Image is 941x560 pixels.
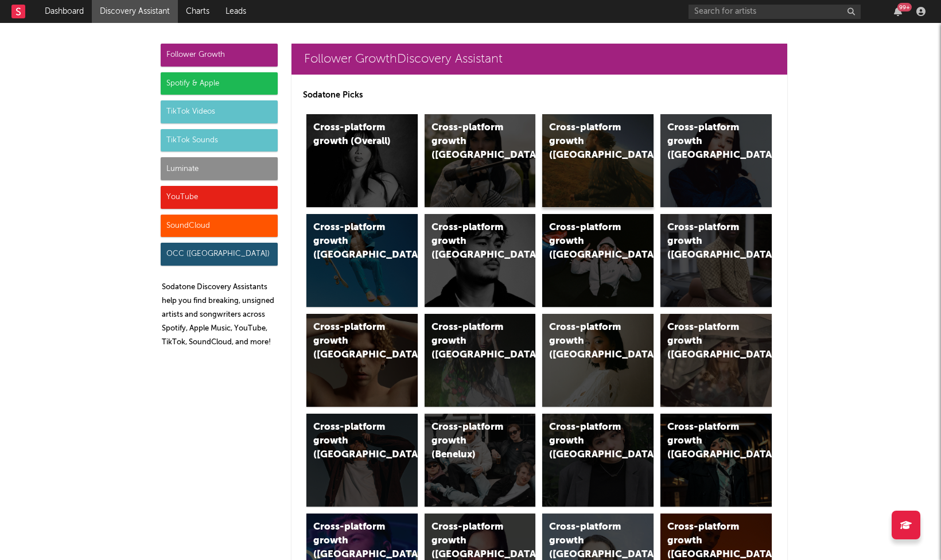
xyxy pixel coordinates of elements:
[291,44,787,75] a: Follower GrowthDiscovery Assistant
[161,215,278,238] div: SoundCloud
[549,421,627,462] div: Cross-platform growth ([GEOGRAPHIC_DATA])
[306,114,418,207] a: Cross-platform growth (Overall)
[542,114,654,207] a: Cross-platform growth ([GEOGRAPHIC_DATA])
[660,314,772,407] a: Cross-platform growth ([GEOGRAPHIC_DATA])
[306,414,418,507] a: Cross-platform growth ([GEOGRAPHIC_DATA])
[313,421,391,462] div: Cross-platform growth ([GEOGRAPHIC_DATA])
[303,88,776,102] p: Sodatone Picks
[161,243,278,266] div: OCC ([GEOGRAPHIC_DATA])
[549,121,627,162] div: Cross-platform growth ([GEOGRAPHIC_DATA])
[161,129,278,152] div: TikTok Sounds
[667,421,745,462] div: Cross-platform growth ([GEOGRAPHIC_DATA])
[313,121,391,149] div: Cross-platform growth (Overall)
[161,72,278,95] div: Spotify & Apple
[894,7,902,16] button: 99+
[542,314,654,407] a: Cross-platform growth ([GEOGRAPHIC_DATA])
[431,221,510,262] div: Cross-platform growth ([GEOGRAPHIC_DATA])
[425,114,536,207] a: Cross-platform growth ([GEOGRAPHIC_DATA])
[431,321,510,362] div: Cross-platform growth ([GEOGRAPHIC_DATA])
[161,186,278,209] div: YouTube
[667,321,745,362] div: Cross-platform growth ([GEOGRAPHIC_DATA])
[542,214,654,307] a: Cross-platform growth ([GEOGRAPHIC_DATA]/GSA)
[313,321,391,362] div: Cross-platform growth ([GEOGRAPHIC_DATA])
[161,157,278,180] div: Luminate
[425,414,536,507] a: Cross-platform growth (Benelux)
[161,44,278,67] div: Follower Growth
[431,421,510,462] div: Cross-platform growth (Benelux)
[667,221,745,262] div: Cross-platform growth ([GEOGRAPHIC_DATA])
[660,114,772,207] a: Cross-platform growth ([GEOGRAPHIC_DATA])
[660,214,772,307] a: Cross-platform growth ([GEOGRAPHIC_DATA])
[313,221,391,262] div: Cross-platform growth ([GEOGRAPHIC_DATA])
[425,314,536,407] a: Cross-platform growth ([GEOGRAPHIC_DATA])
[549,321,627,362] div: Cross-platform growth ([GEOGRAPHIC_DATA])
[161,100,278,123] div: TikTok Videos
[660,414,772,507] a: Cross-platform growth ([GEOGRAPHIC_DATA])
[667,121,745,162] div: Cross-platform growth ([GEOGRAPHIC_DATA])
[306,314,418,407] a: Cross-platform growth ([GEOGRAPHIC_DATA])
[689,5,861,19] input: Search for artists
[306,214,418,307] a: Cross-platform growth ([GEOGRAPHIC_DATA])
[549,221,627,262] div: Cross-platform growth ([GEOGRAPHIC_DATA]/GSA)
[431,121,510,162] div: Cross-platform growth ([GEOGRAPHIC_DATA])
[897,3,912,11] div: 99 +
[542,414,654,507] a: Cross-platform growth ([GEOGRAPHIC_DATA])
[425,214,536,307] a: Cross-platform growth ([GEOGRAPHIC_DATA])
[162,281,278,349] p: Sodatone Discovery Assistants help you find breaking, unsigned artists and songwriters across Spo...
